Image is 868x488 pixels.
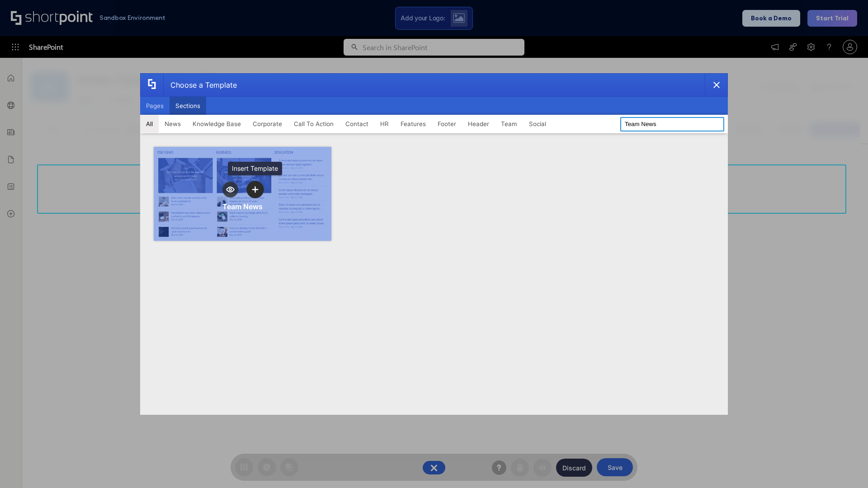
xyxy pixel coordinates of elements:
[222,202,263,211] div: Team News
[462,115,495,133] button: Header
[523,115,552,133] button: Social
[374,115,395,133] button: HR
[395,115,432,133] button: Features
[288,115,340,133] button: Call To Action
[247,115,288,133] button: Corporate
[140,73,728,415] div: template selector
[432,115,462,133] button: Footer
[187,115,247,133] button: Knowledge Base
[340,115,374,133] button: Contact
[495,115,523,133] button: Team
[159,115,187,133] button: News
[620,117,724,131] input: Search
[823,445,868,488] iframe: Chat Widget
[140,97,170,115] button: Pages
[170,97,206,115] button: Sections
[140,115,159,133] button: All
[163,74,237,96] div: Choose a Template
